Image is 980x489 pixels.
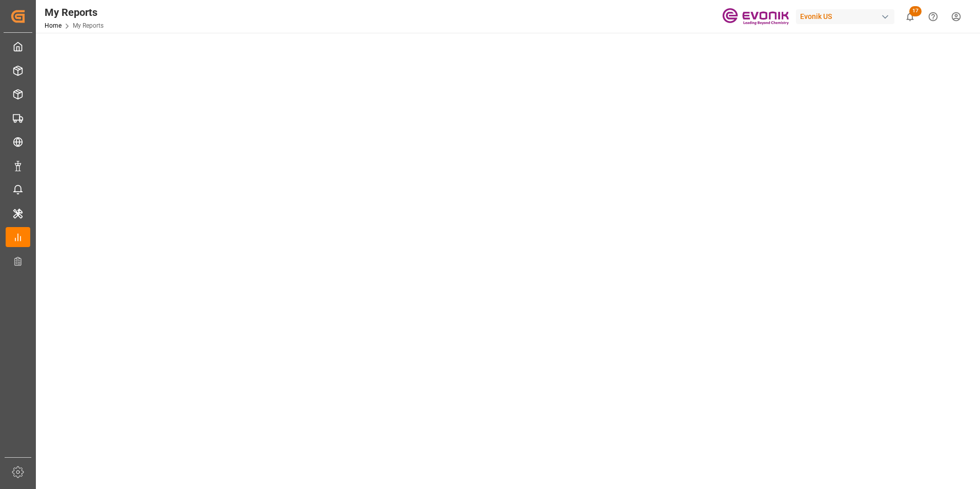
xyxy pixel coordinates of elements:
div: My Reports [45,5,104,20]
a: Home [45,22,62,29]
div: Evonik US [796,9,894,24]
img: Evonik-brand-mark-Deep-Purple-RGB.jpeg_1700498283.jpeg [722,8,789,26]
button: show 17 new notifications [899,5,922,28]
span: 17 [909,6,922,16]
button: Evonik US [796,7,899,26]
button: Help Center [922,5,945,28]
